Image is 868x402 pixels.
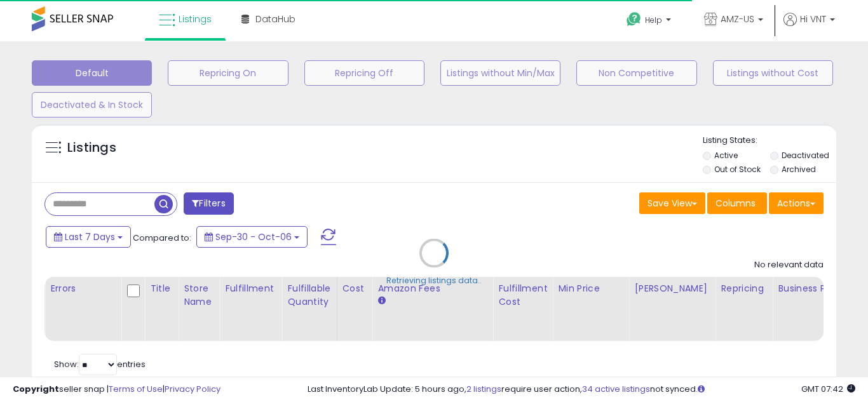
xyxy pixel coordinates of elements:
button: Listings without Min/Max [440,60,560,86]
a: Hi VNT [783,13,835,41]
button: Listings without Cost [713,60,833,86]
strong: Copyright [13,383,59,395]
span: DataHub [255,13,295,25]
span: AMZ-US [721,13,754,25]
a: Help [616,2,684,41]
button: Deactivated & In Stock [32,92,152,117]
div: seller snap | | [13,384,220,396]
button: Non Competitive [576,60,696,86]
button: Repricing Off [304,60,424,86]
div: Retrieving listings data.. [386,275,482,286]
button: Default [32,60,152,86]
button: Repricing On [168,60,288,86]
span: Listings [179,13,212,25]
span: Hi VNT [800,13,826,25]
span: Help [645,15,662,25]
i: Get Help [626,11,642,27]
